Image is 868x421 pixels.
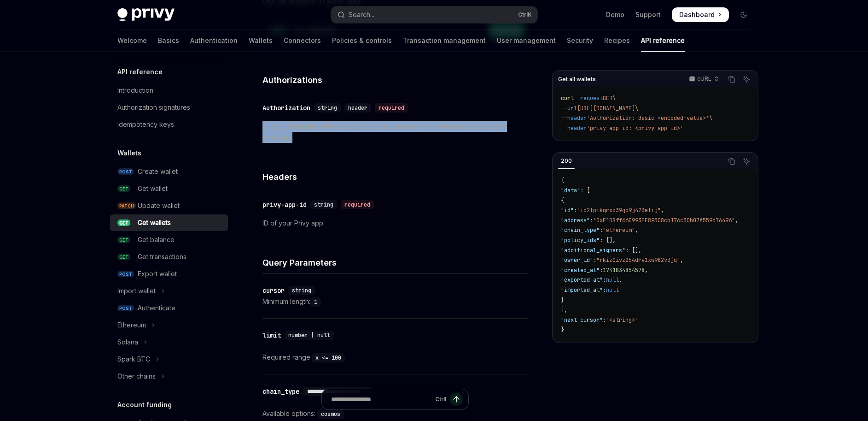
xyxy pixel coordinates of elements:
[518,11,532,18] span: Ctrl K
[110,334,228,350] button: Toggle Solana section
[332,30,392,52] a: Policies & controls
[603,286,606,294] span: :
[736,7,751,22] button: Toggle dark mode
[661,207,664,214] span: ,
[580,187,590,194] span: : [
[558,76,596,83] span: Get all wallets
[110,214,228,231] a: GETGet wallets
[138,302,175,314] div: Authenticate
[625,247,641,254] span: : [],
[726,73,738,85] button: Copy the contents from the code block
[331,6,537,23] button: Open search
[158,30,179,52] a: Basics
[110,266,228,282] a: POSTExport wallet
[561,296,564,304] span: }
[735,217,738,224] span: ,
[561,326,564,333] span: }
[603,226,635,234] span: "ethereum"
[138,200,180,211] div: Update wallet
[590,217,593,224] span: :
[561,286,603,294] span: "imported_at"
[117,237,130,243] span: GET
[117,320,146,331] div: Ethereum
[561,256,593,264] span: "owner_id"
[593,217,735,224] span: "0xF1DBff66C993EE895C8cb176c30b07A559d76496"
[561,247,625,254] span: "additional_signers"
[561,207,574,214] span: "id"
[117,399,172,410] h5: Account funding
[567,30,593,52] a: Security
[574,207,577,214] span: :
[603,276,606,284] span: :
[740,73,752,85] button: Ask AI
[587,125,683,132] span: 'privy-app-id: <privy-app-id>'
[110,300,228,316] a: POSTAuthenticate
[561,226,600,234] span: "chain_type"
[603,316,606,324] span: :
[138,217,171,228] div: Get wallets
[138,251,186,262] div: Get transactions
[292,287,311,294] span: string
[117,285,156,296] div: Import wallet
[262,218,528,229] p: ID of your Privy app.
[561,306,567,314] span: ],
[561,316,603,324] span: "next_cursor"
[561,217,590,224] span: "address"
[117,202,136,209] span: PATCH
[117,148,141,159] h5: Wallets
[117,30,147,52] a: Welcome
[612,95,616,102] span: \
[110,180,228,197] a: GETGet wallet
[619,276,622,284] span: ,
[596,256,680,264] span: "rkiz0ivz254drv1xw982v3jq"
[117,337,138,348] div: Solana
[262,256,528,269] h4: Query Parameters
[110,317,228,333] button: Toggle Ethereum section
[284,30,321,52] a: Connectors
[262,286,285,295] div: cursor
[117,305,134,312] span: POST
[672,7,729,22] a: Dashboard
[331,389,431,409] input: Ask a question...
[117,254,130,261] span: GET
[403,30,486,52] a: Transaction management
[262,74,528,86] h4: Authorizations
[641,30,685,52] a: API reference
[726,155,738,167] button: Copy the contents from the code block
[190,30,238,52] a: Authentication
[312,353,345,362] code: x <= 100
[138,234,175,245] div: Get balance
[450,393,463,406] button: Send message
[288,332,330,339] span: number | null
[110,351,228,368] button: Toggle Spark BTC section
[262,200,307,209] div: privy-app-id
[680,256,683,264] span: ,
[375,103,408,113] div: required
[348,104,367,112] span: header
[110,99,228,116] a: Authorization signatures
[117,168,134,175] span: POST
[645,267,648,274] span: ,
[561,267,600,274] span: "created_at"
[561,187,580,194] span: "data"
[635,226,638,234] span: ,
[117,185,130,192] span: GET
[561,95,574,102] span: curl
[310,297,321,307] code: 1
[593,256,596,264] span: :
[138,268,177,279] div: Export wallet
[117,8,175,21] img: dark logo
[110,116,228,133] a: Idempotency keys
[117,119,174,130] div: Idempotency keys
[110,283,228,299] button: Toggle Import wallet section
[684,71,723,87] button: cURL
[697,75,711,83] p: cURL
[314,201,333,208] span: string
[561,197,564,204] span: {
[262,352,528,363] div: Required range:
[110,231,228,248] a: GETGet balance
[606,276,619,284] span: null
[110,82,228,99] a: Introduction
[603,267,645,274] span: 1741834854578
[349,9,374,20] div: Search...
